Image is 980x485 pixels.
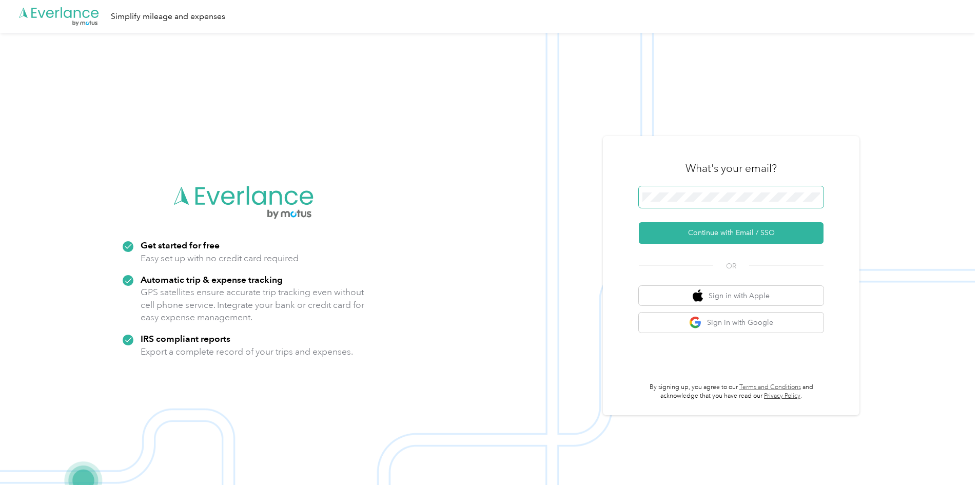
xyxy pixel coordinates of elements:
[739,383,801,391] a: Terms and Conditions
[764,392,800,400] a: Privacy Policy
[689,316,702,329] img: google logo
[111,10,225,23] div: Simplify mileage and expenses
[639,383,824,401] p: By signing up, you agree to our and acknowledge that you have read our .
[141,274,283,285] strong: Automatic trip & expense tracking
[639,313,824,333] button: google logoSign in with Google
[685,161,777,176] h3: What's your email?
[639,222,824,244] button: Continue with Email / SSO
[693,289,703,302] img: apple logo
[639,286,824,306] button: apple logoSign in with Apple
[713,261,749,271] span: OR
[141,252,299,265] p: Easy set up with no credit card required
[141,286,365,324] p: GPS satellites ensure accurate trip tracking even without cell phone service. Integrate your bank...
[141,240,220,250] strong: Get started for free
[141,345,353,358] p: Export a complete record of your trips and expenses.
[141,333,230,344] strong: IRS compliant reports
